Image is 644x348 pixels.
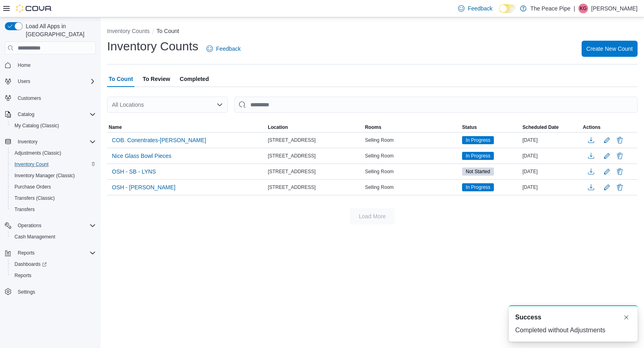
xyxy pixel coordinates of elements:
span: Load All Apps in [GEOGRAPHIC_DATA] [23,22,96,38]
span: Operations [18,222,41,229]
span: Adjustments (Classic) [14,150,61,156]
span: Purchase Orders [11,182,96,192]
button: Rooms [363,122,460,132]
button: Home [2,59,99,71]
a: Transfers [11,205,38,214]
span: Name [109,124,122,130]
button: Catalog [14,110,37,119]
nav: An example of EuiBreadcrumbs [107,27,638,37]
span: OSH - SB - LYNS [112,168,156,176]
a: Home [14,60,34,70]
button: Cash Management [8,231,99,242]
div: Katie Gordon [578,4,588,13]
input: Dark Mode [499,4,516,13]
span: Nice Glass Bowl Pieces [112,152,171,160]
span: Operations [14,221,96,230]
span: Purchase Orders [14,184,51,190]
span: Inventory Count [11,159,96,169]
span: In Progress [462,183,494,191]
button: Transfers (Classic) [8,193,99,204]
span: In Progress [462,136,494,144]
p: | [574,4,575,13]
span: Customers [18,95,41,101]
span: My Catalog (Classic) [14,122,59,129]
button: Delete [615,182,625,192]
button: Edit count details [602,150,612,162]
a: Cash Management [11,232,58,242]
a: Purchase Orders [11,182,54,192]
button: Load More [350,208,395,224]
span: Transfers (Classic) [11,193,96,203]
p: The Peace Pipe [530,4,571,13]
span: Transfers [14,206,35,213]
button: Delete [615,151,625,161]
button: To Count [157,28,179,34]
span: Transfers [11,205,96,214]
button: Edit count details [602,134,612,146]
button: Reports [8,270,99,281]
span: Inventory Manager (Classic) [11,171,96,180]
div: Selling Room [363,135,460,145]
span: Actions [583,124,601,130]
a: Inventory Manager (Classic) [11,171,78,180]
span: Home [14,60,96,70]
a: Dashboards [8,259,99,270]
span: Adjustments (Classic) [11,148,96,158]
input: This is a search bar. After typing your query, hit enter to filter the results lower in the page. [234,97,638,113]
span: Success [515,313,541,322]
button: Location [266,122,363,132]
a: Settings [14,287,38,297]
a: Adjustments (Classic) [11,148,64,158]
nav: Complex example [5,56,96,319]
button: Nice Glass Bowl Pieces [109,150,175,162]
button: Reports [14,248,38,258]
h1: Inventory Counts [107,38,198,54]
span: To Count [109,71,133,87]
span: Reports [11,271,96,280]
span: Inventory Count [14,161,49,168]
span: [STREET_ADDRESS] [268,168,316,175]
a: Transfers (Classic) [11,193,58,203]
span: My Catalog (Classic) [11,121,96,130]
button: Purchase Orders [8,181,99,193]
span: Reports [14,272,31,279]
button: Edit count details [602,166,612,178]
div: [DATE] [521,182,581,192]
button: OSH - [PERSON_NAME] [109,181,179,193]
button: OSH - SB - LYNS [109,166,159,178]
button: Dismiss toast [621,313,631,322]
div: Selling Room [363,182,460,192]
button: Transfers [8,204,99,215]
a: My Catalog (Classic) [11,121,62,130]
span: Cash Management [14,234,55,240]
img: Cova [16,4,52,12]
span: Rooms [365,124,382,130]
button: My Catalog (Classic) [8,120,99,131]
button: Reports [2,247,99,259]
span: Settings [18,289,35,295]
span: [STREET_ADDRESS] [268,184,316,191]
span: Transfers (Classic) [14,195,55,201]
button: Inventory Manager (Classic) [8,170,99,181]
span: In Progress [466,184,490,191]
button: Delete [615,167,625,176]
button: Operations [2,220,99,231]
button: Adjustments (Classic) [8,147,99,159]
button: Customers [2,92,99,104]
span: Users [18,78,30,85]
button: Inventory [2,136,99,147]
span: Dashboards [11,259,96,269]
button: Users [2,76,99,87]
button: Inventory Counts [107,28,150,34]
span: Settings [14,287,96,297]
button: Name [107,122,266,132]
span: Feedback [216,45,241,53]
span: OSH - [PERSON_NAME] [112,183,175,191]
span: COB. Conentrates-[PERSON_NAME] [112,136,206,144]
div: Completed without Adjustments [515,325,631,335]
div: [DATE] [521,151,581,161]
span: Location [268,124,288,130]
span: Cash Management [11,232,96,242]
div: Selling Room [363,167,460,176]
button: Status [460,122,521,132]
